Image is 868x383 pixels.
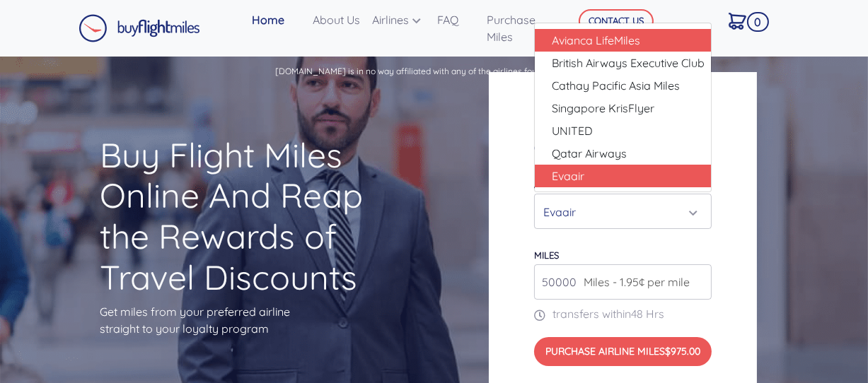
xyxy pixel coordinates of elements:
span: Singapore KrisFlyer [552,100,654,117]
button: Evaair [534,194,712,229]
p: transfers within [534,305,712,322]
a: Home [246,6,307,34]
span: British Airways Executive Club [552,54,705,71]
button: CONTACT US [579,9,654,33]
a: Purchase Miles [481,6,558,51]
div: Evaair [543,199,694,225]
a: FAQ [432,6,481,34]
label: miles [534,249,559,261]
span: UNITED [552,122,593,139]
span: Miles - 1.95¢ per mile [577,273,690,290]
img: Cart [729,13,746,30]
a: About Us [307,6,366,34]
button: Purchase Airline Miles$975.00 [534,337,712,366]
h1: Buy Flight Miles Online And Reap the Rewards of Travel Discounts [100,135,379,297]
img: Buy Flight Miles Logo [79,14,200,42]
span: Evaair [552,167,584,184]
span: 48 Hrs [631,307,664,321]
span: 0 [747,12,769,32]
span: Qatar Airways [552,145,627,162]
span: Avianca LifeMiles [552,32,640,49]
span: Cathay Pacific Asia Miles [552,77,680,94]
a: Airlines [366,6,432,34]
span: $975.00 [665,345,700,358]
a: Buy Flight Miles Logo [79,11,200,46]
a: 0 [723,6,766,35]
p: Get miles from your preferred airline straight to your loyalty program [100,303,379,337]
